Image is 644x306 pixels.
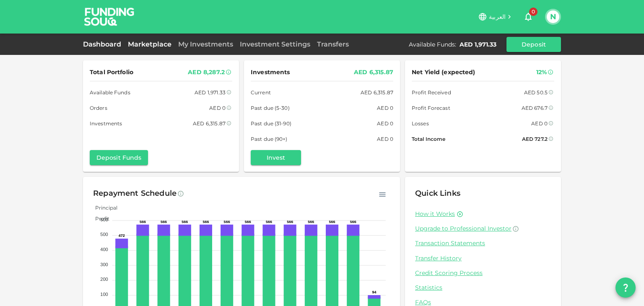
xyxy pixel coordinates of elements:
[89,205,117,211] span: Principal
[90,67,133,78] span: Total Portfolio
[460,40,496,49] div: AED 1,971.33
[251,150,301,165] button: Invest
[415,225,551,233] a: Upgrade to Professional Investor
[415,239,551,247] a: Transaction Statements
[415,225,512,232] span: Upgrade to Professional Investor
[412,67,475,78] span: Net Yield (expected)
[547,10,559,23] button: N
[175,40,236,48] a: My Investments
[236,40,314,48] a: Investment Settings
[415,210,455,218] a: How it Works
[100,232,108,237] tspan: 500
[90,88,130,97] span: Available Funds
[529,8,538,16] span: 0
[209,104,226,112] div: AED 0
[412,88,451,97] span: Profit Received
[251,119,291,128] span: Past due (31-90)
[90,150,148,165] button: Deposit Funds
[195,88,226,97] div: AED 1,971.33
[377,135,393,143] div: AED 0
[409,40,456,49] div: Available Funds :
[89,215,109,222] span: Profit
[522,135,548,143] div: AED 727.2
[83,40,125,48] a: Dashboard
[377,104,393,112] div: AED 0
[251,135,288,143] span: Past due (90+)
[314,40,352,48] a: Transfers
[100,262,108,267] tspan: 300
[415,254,551,262] a: Transfer History
[531,119,548,128] div: AED 0
[354,67,393,78] div: AED 6,315.87
[412,119,429,128] span: Losses
[522,104,548,112] div: AED 676.7
[415,269,551,277] a: Credit Scoring Process
[251,104,290,112] span: Past due (5-30)
[520,8,537,25] button: 0
[100,217,108,222] tspan: 600
[615,277,636,298] button: question
[251,88,271,97] span: Current
[125,40,175,48] a: Marketplace
[536,67,547,78] div: 12%
[93,187,177,200] div: Repayment Schedule
[377,119,393,128] div: AED 0
[100,277,108,282] tspan: 200
[100,247,108,252] tspan: 400
[251,67,290,78] span: Investments
[489,13,506,21] span: العربية
[415,189,460,198] span: Quick Links
[90,119,122,128] span: Investments
[412,135,445,143] span: Total Income
[90,104,107,112] span: Orders
[193,119,226,128] div: AED 6,315.87
[100,292,108,297] tspan: 100
[188,67,225,78] div: AED 8,287.2
[361,88,393,97] div: AED 6,315.87
[412,104,450,112] span: Profit Forecast
[506,37,561,52] button: Deposit
[524,88,548,97] div: AED 50.5
[415,284,551,292] a: Statistics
